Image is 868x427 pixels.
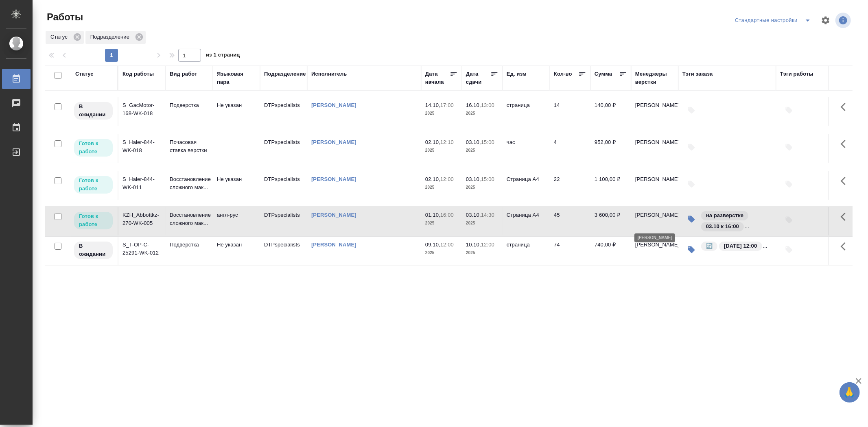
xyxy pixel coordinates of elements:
span: из 1 страниц [206,50,240,62]
p: 2025 [466,219,498,227]
td: Не указан [213,171,260,200]
p: В ожидании [79,102,108,119]
td: 140,00 ₽ [590,97,631,126]
p: 10.10, [466,242,481,248]
td: S_T-OP-C-25291-WK-012 [118,237,166,265]
td: страница [503,237,550,265]
p: [PERSON_NAME] [635,101,674,109]
p: [PERSON_NAME] [635,211,674,219]
a: [PERSON_NAME] [311,242,356,248]
p: Почасовая ставка верстки [170,138,209,155]
div: Код работы [122,70,154,78]
button: Здесь прячутся важные кнопки [836,207,855,227]
div: Дата сдачи [466,70,490,86]
td: англ-рус [213,207,260,235]
p: 01.10, [425,212,440,218]
td: 22 [550,171,590,200]
p: 15:00 [481,176,494,182]
div: Сумма [595,70,612,78]
p: 02.10, [425,139,440,145]
p: [DATE] 12:00 [724,242,757,250]
p: 2025 [466,183,498,192]
p: Готов к работе [79,139,108,156]
td: DTPspecialists [260,207,307,235]
p: 03.10, [466,212,481,218]
div: Языковая пара [217,70,256,86]
div: Тэги работы [780,70,813,78]
p: [PERSON_NAME] [635,138,674,146]
div: Исполнитель может приступить к работе [73,175,114,194]
p: [PERSON_NAME] [635,175,674,183]
button: Добавить тэги [682,138,700,156]
div: Исполнитель может приступить к работе [73,211,114,230]
span: Посмотреть информацию [835,13,853,28]
div: Исполнитель назначен, приступать к работе пока рано [73,241,114,260]
button: Здесь прячутся важные кнопки [836,97,855,117]
p: Готов к работе [79,212,108,229]
td: KZH_Abbottkz-270-WK-005 [118,207,166,235]
p: 12:10 [440,139,454,145]
p: Подверстка [170,101,209,109]
td: Не указан [213,97,260,126]
div: Подразделение [85,31,146,44]
p: 14.10, [425,102,440,108]
p: 14:30 [481,212,494,218]
div: Менеджеры верстки [635,70,674,86]
td: Не указан [213,237,260,265]
button: Добавить тэги [682,175,700,193]
p: Готов к работе [79,176,108,193]
td: DTPspecialists [260,237,307,265]
p: 12:00 [481,242,494,248]
td: 74 [550,237,590,265]
a: [PERSON_NAME] [311,212,356,218]
td: DTPspecialists [260,134,307,163]
td: DTPspecialists [260,171,307,200]
button: Изменить тэги [682,241,700,259]
p: В ожидании [79,242,108,258]
p: 03.10, [466,139,481,145]
p: 09.10, [425,242,440,248]
td: Страница А4 [503,171,550,200]
a: [PERSON_NAME] [311,176,356,182]
div: Исполнитель может приступить к работе [73,138,114,157]
div: Подразделение [264,70,306,78]
button: Добавить тэги [780,101,798,119]
p: 17:00 [440,102,454,108]
a: [PERSON_NAME] [311,139,356,145]
button: Здесь прячутся важные кнопки [836,134,855,154]
p: 2025 [466,109,498,118]
p: 2025 [466,146,498,155]
p: Восстановление сложного мак... [170,175,209,192]
p: 2025 [425,109,458,118]
p: Подразделение [90,33,132,41]
p: 🔄️ [706,242,713,250]
button: Добавить тэги [780,138,798,156]
div: Дата начала [425,70,450,86]
p: [PERSON_NAME] [635,241,674,249]
p: 2025 [425,219,458,227]
span: 🙏 [843,384,857,401]
td: S_GacMotor-168-WK-018 [118,97,166,126]
p: 13:00 [481,102,494,108]
p: 02.10, [425,176,440,182]
div: Исполнитель [311,70,347,78]
p: 15:00 [481,139,494,145]
p: 12:00 [440,176,454,182]
button: 🙏 [840,382,860,403]
div: на разверстке, 03.10 к 16:00, назначить исполнителей в СК [700,210,772,232]
div: Кол-во [554,70,572,78]
p: 03.10 к 16:00 [706,222,739,231]
td: 952,00 ₽ [590,134,631,163]
td: S_Haier-844-WK-011 [118,171,166,200]
p: Восстановление сложного мак... [170,211,209,227]
p: 03.10, [466,176,481,182]
div: Исполнитель назначен, приступать к работе пока рано [73,101,114,120]
div: Вид работ [170,70,197,78]
span: Работы [45,11,83,24]
button: Добавить тэги [682,101,700,119]
p: Статус [50,33,70,41]
button: Добавить тэги [780,175,798,193]
td: 1 100,00 ₽ [590,171,631,200]
p: 16:00 [440,212,454,218]
div: split button [733,14,816,27]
